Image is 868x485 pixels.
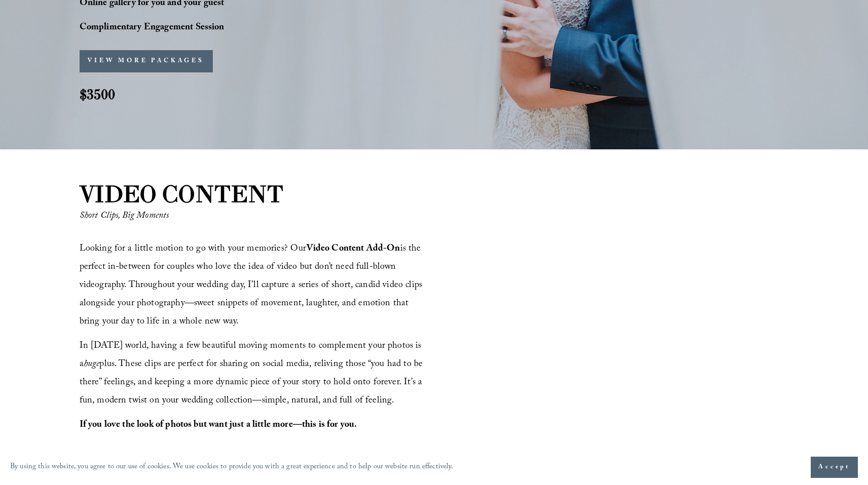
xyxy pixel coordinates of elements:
[80,50,213,72] button: VIEW MORE PACKAGES
[818,462,850,472] span: Accept
[84,357,100,373] em: huge
[307,241,400,257] strong: Video Content Add-On
[811,457,858,478] button: Accept
[80,339,426,409] span: In [DATE] world, having a few beautiful moving moments to complement your photos is a plus. These...
[80,209,169,224] em: Short Clips, Big Moments
[80,180,284,208] strong: VIDEO CONTENT
[80,418,357,433] strong: If you love the look of photos but want just a little more—this is for you.
[80,85,115,103] strong: $3500
[80,448,108,466] strong: $350
[80,20,224,36] strong: Complimentary Engagement Session
[80,241,425,330] span: Looking for a little motion to go with your memories? Our is the perfect in-between for couples w...
[10,460,454,475] p: By using this website, you agree to our use of cookies. We use cookies to provide you with a grea...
